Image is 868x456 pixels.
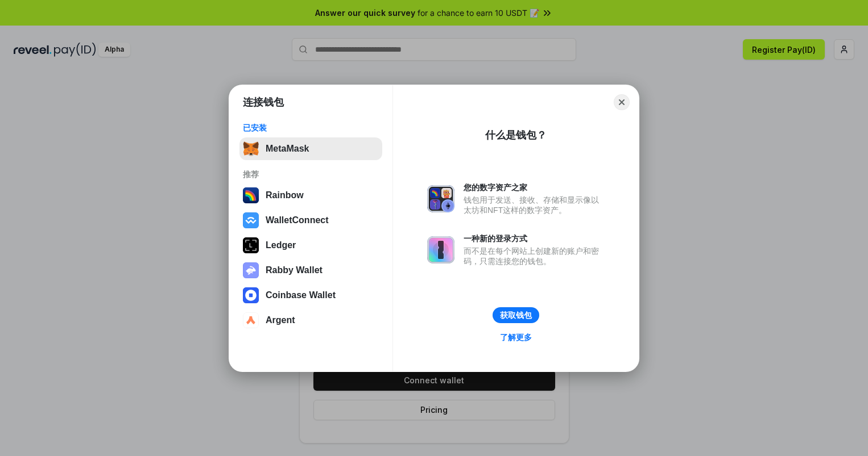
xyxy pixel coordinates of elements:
img: svg+xml,%3Csvg%20xmlns%3D%22http%3A%2F%2Fwww.w3.org%2F2000%2Fsvg%22%20fill%3D%22none%22%20viewBox... [243,262,259,278]
button: Close [614,94,630,110]
img: svg+xml,%3Csvg%20fill%3D%22none%22%20height%3D%2233%22%20viewBox%3D%220%200%2035%2033%22%20width%... [243,141,259,157]
div: 什么是钱包？ [485,128,547,142]
div: Argent [266,315,295,325]
div: 而不是在每个网站上创建新的账户和密码，只需连接您的钱包。 [464,246,605,266]
div: Ledger [266,240,296,250]
img: svg+xml,%3Csvg%20xmlns%3D%22http%3A%2F%2Fwww.w3.org%2F2000%2Fsvg%22%20width%3D%2228%22%20height%3... [243,237,259,253]
div: 了解更多 [500,332,532,342]
button: WalletConnect [239,209,382,232]
img: svg+xml,%3Csvg%20width%3D%2228%22%20height%3D%2228%22%20viewBox%3D%220%200%2028%2028%22%20fill%3D... [243,312,259,328]
div: MetaMask [266,144,309,154]
div: Rainbow [266,190,304,200]
img: svg+xml,%3Csvg%20width%3D%2228%22%20height%3D%2228%22%20viewBox%3D%220%200%2028%2028%22%20fill%3D... [243,287,259,303]
button: Rabby Wallet [239,259,382,282]
a: 了解更多 [493,330,539,345]
div: 一种新的登录方式 [464,233,605,244]
h1: 连接钱包 [243,95,284,109]
img: svg+xml,%3Csvg%20width%3D%22120%22%20height%3D%22120%22%20viewBox%3D%220%200%20120%20120%22%20fil... [243,187,259,203]
img: svg+xml,%3Csvg%20width%3D%2228%22%20height%3D%2228%22%20viewBox%3D%220%200%2028%2028%22%20fill%3D... [243,212,259,228]
div: WalletConnect [266,215,329,225]
div: 钱包用于发送、接收、存储和显示像以太坊和NFT这样的数字资产。 [464,195,605,215]
div: 已安装 [243,123,379,133]
img: svg+xml,%3Csvg%20xmlns%3D%22http%3A%2F%2Fwww.w3.org%2F2000%2Fsvg%22%20fill%3D%22none%22%20viewBox... [427,185,454,212]
div: Coinbase Wallet [266,290,336,300]
button: 获取钱包 [493,307,539,323]
button: Coinbase Wallet [239,284,382,307]
button: Argent [239,309,382,332]
div: 获取钱包 [500,310,532,320]
div: Rabby Wallet [266,265,323,275]
div: 推荐 [243,169,379,179]
button: Ledger [239,234,382,257]
button: Rainbow [239,184,382,207]
div: 您的数字资产之家 [464,182,605,193]
img: svg+xml,%3Csvg%20xmlns%3D%22http%3A%2F%2Fwww.w3.org%2F2000%2Fsvg%22%20fill%3D%22none%22%20viewBox... [427,236,454,263]
button: MetaMask [239,137,382,160]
